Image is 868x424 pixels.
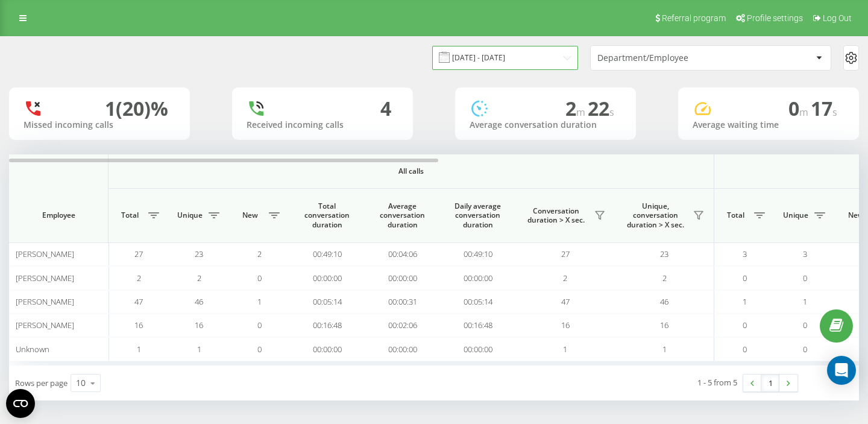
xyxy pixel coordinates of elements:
span: 23 [660,248,668,259]
span: 3 [803,248,807,259]
span: 2 [565,95,588,121]
span: Total [720,210,750,220]
td: 00:02:06 [365,314,440,337]
span: [PERSON_NAME] [16,248,74,259]
span: 0 [788,95,811,121]
span: 2 [257,248,262,259]
td: 00:00:00 [289,266,365,290]
span: 0 [803,320,807,331]
span: 47 [561,296,570,307]
div: 10 [76,377,86,389]
span: Total [115,210,145,220]
span: Referral program [662,13,726,23]
span: 1 [197,344,201,355]
span: 16 [561,320,570,331]
div: Missed incoming calls [24,120,175,130]
span: 22 [588,95,614,121]
span: 46 [660,296,668,307]
div: Department/Employee [597,53,741,63]
span: 1 [563,344,567,355]
span: [PERSON_NAME] [16,320,74,331]
div: 4 [380,97,391,120]
span: 0 [803,344,807,355]
td: 00:49:10 [289,242,365,266]
div: Average conversation duration [470,120,621,130]
span: 2 [662,273,667,283]
div: Received incoming calls [247,120,398,130]
span: 0 [257,344,262,355]
span: 1 [803,296,807,307]
span: s [609,106,614,119]
div: Average waiting time [693,120,844,130]
td: 00:05:14 [289,290,365,314]
span: Unknown [16,344,49,355]
div: 1 (20)% [105,97,168,120]
span: 2 [563,273,567,283]
span: Total conversation duration [298,201,356,230]
span: 16 [195,320,203,331]
span: Unique [781,210,811,220]
span: All calls [144,166,678,176]
span: Average conversation duration [374,201,431,230]
span: New [235,210,265,220]
span: 27 [134,248,143,259]
span: 0 [743,273,747,283]
span: Rows per page [15,378,68,388]
span: 3 [743,248,747,259]
span: 23 [195,248,203,259]
div: 1 - 5 from 5 [697,376,737,388]
td: 00:00:00 [365,337,440,361]
span: Unique, conversation duration > Х sec. [621,201,690,230]
span: 16 [134,320,143,331]
span: 16 [660,320,668,331]
div: Open Intercom Messenger [827,356,856,385]
span: 0 [803,273,807,283]
button: Open CMP widget [6,389,35,418]
span: 0 [743,344,747,355]
span: 0 [257,273,262,283]
td: 00:16:48 [440,314,515,337]
td: 00:05:14 [440,290,515,314]
td: 00:16:48 [289,314,365,337]
span: [PERSON_NAME] [16,273,74,283]
span: 1 [743,296,747,307]
span: 47 [134,296,143,307]
td: 00:00:00 [289,337,365,361]
span: m [799,106,811,119]
span: 1 [257,296,262,307]
span: Log Out [823,13,852,23]
span: 2 [197,273,201,283]
span: 0 [257,320,262,331]
span: Daily average conversation duration [449,201,506,230]
span: 27 [561,248,570,259]
span: 17 [811,95,837,121]
td: 00:00:00 [440,337,515,361]
span: s [832,106,837,119]
span: Profile settings [747,13,803,23]
span: Unique [175,210,205,220]
span: 1 [662,344,667,355]
td: 00:49:10 [440,242,515,266]
span: 46 [195,296,203,307]
span: m [576,106,588,119]
a: 1 [761,375,779,391]
span: 0 [743,320,747,331]
td: 00:00:00 [440,266,515,290]
td: 00:00:31 [365,290,440,314]
td: 00:00:00 [365,266,440,290]
span: Conversation duration > Х sec. [521,206,591,225]
span: 2 [137,273,141,283]
span: [PERSON_NAME] [16,296,74,307]
td: 00:04:06 [365,242,440,266]
span: 1 [137,344,141,355]
span: Employee [19,210,98,220]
